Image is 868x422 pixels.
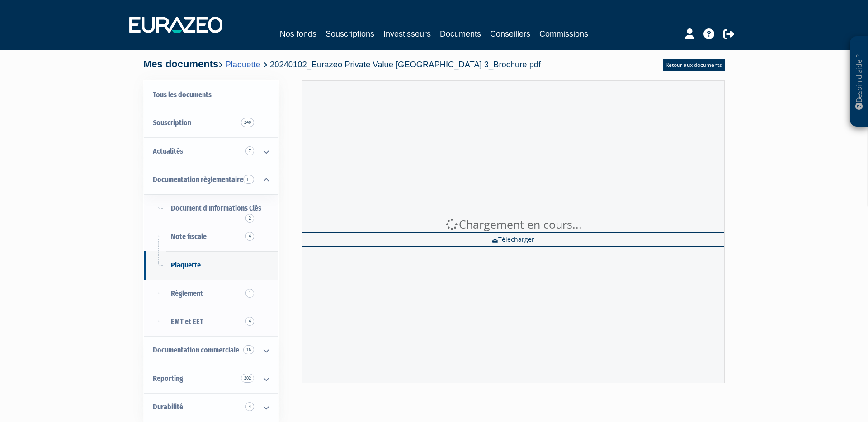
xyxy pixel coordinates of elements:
a: Reporting 202 [144,365,278,393]
span: Plaquette [171,261,201,269]
p: Besoin d'aide ? [854,41,864,122]
span: 16 [243,345,254,354]
a: Tous les documents [144,81,278,109]
img: 1732889491-logotype_eurazeo_blanc_rvb.png [129,17,222,33]
span: 4 [245,402,254,411]
span: Règlement [171,289,203,298]
span: 202 [241,374,254,383]
a: Plaquette [225,60,260,69]
span: EMT et EET [171,317,203,326]
a: Retour aux documents [663,59,725,71]
a: Télécharger [302,232,724,247]
a: Durabilité 4 [144,393,278,422]
span: 4 [245,317,254,326]
span: Documentation commerciale [153,346,239,354]
span: Reporting [153,374,183,383]
span: Actualités [153,147,183,155]
a: Actualités 7 [144,137,278,166]
a: Documents [440,28,481,40]
a: Règlement1 [144,280,278,308]
h4: Mes documents [143,59,541,70]
span: 1 [245,289,254,298]
a: Commissions [539,28,588,40]
span: 7 [245,146,254,155]
div: Chargement en cours... [302,216,724,233]
a: Investisseurs [383,28,431,40]
span: Document d'Informations Clés [171,204,261,212]
a: Nos fonds [280,28,316,40]
span: Note fiscale [171,232,207,241]
a: EMT et EET4 [144,308,278,336]
a: Plaquette [144,251,278,280]
span: Souscription [153,118,191,127]
span: 4 [245,232,254,241]
a: Documentation règlementaire 11 [144,166,278,194]
a: Documentation commerciale 16 [144,336,278,365]
a: Conseillers [490,28,530,40]
a: Souscription240 [144,109,278,137]
span: Documentation règlementaire [153,175,243,184]
a: Note fiscale4 [144,223,278,251]
span: Durabilité [153,403,183,411]
a: Document d'Informations Clés2 [144,194,278,223]
a: Souscriptions [325,28,374,40]
span: 240 [241,118,254,127]
span: 20240102_Eurazeo Private Value [GEOGRAPHIC_DATA] 3_Brochure.pdf [270,60,541,69]
span: 2 [245,214,254,223]
span: 11 [243,175,254,184]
